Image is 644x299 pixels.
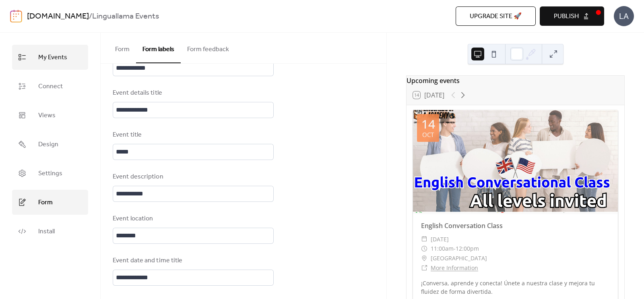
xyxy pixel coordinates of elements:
[38,109,56,122] span: Views
[10,10,22,23] img: logo
[470,12,522,21] span: Upgrade site 🚀
[413,279,618,296] div: ¡Conversa, aprende y conecta! Únete a nuestra clase y mejora tu fluidez de forma divertida. ️
[181,33,235,62] button: Form feedback
[136,33,181,63] button: Form labels
[421,263,427,273] div: ​
[431,244,454,253] span: 11:00am
[12,132,88,157] a: Design
[12,45,88,70] a: My Events
[421,118,435,130] div: 14
[421,235,427,244] div: ​
[113,88,272,98] div: Event details title
[422,132,434,138] div: Oct
[456,6,536,26] button: Upgrade site 🚀
[554,12,579,21] span: Publish
[113,256,272,266] div: Event date and time title
[456,244,479,253] span: 12:00pm
[12,74,88,99] a: Connect
[113,130,272,140] div: Event title
[431,264,478,272] a: More Information
[454,244,456,253] span: -
[89,9,92,24] b: /
[407,76,624,85] div: Upcoming events
[27,9,89,24] a: [DOMAIN_NAME]
[12,190,88,215] a: Form
[113,214,272,224] div: Event location
[38,225,55,238] span: Install
[540,6,604,26] button: Publish
[431,253,487,263] span: [GEOGRAPHIC_DATA]
[113,172,272,182] div: Event description
[12,103,88,128] a: Views
[38,167,62,180] span: Settings
[421,221,503,230] a: English Conversation Class
[431,235,449,244] span: [DATE]
[109,33,136,62] button: Form
[38,196,53,209] span: Form
[92,9,159,24] b: Linguallama Events
[614,6,634,26] div: LA
[38,80,63,93] span: Connect
[421,244,427,253] div: ​
[12,219,88,244] a: Install
[421,253,427,263] div: ​
[38,138,58,151] span: Design
[12,161,88,186] a: Settings
[38,51,67,64] span: My Events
